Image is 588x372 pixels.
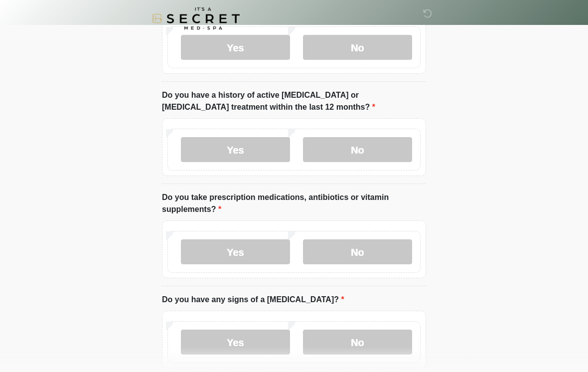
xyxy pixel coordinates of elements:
label: No [303,138,412,163]
label: Yes [181,240,290,265]
label: No [303,240,412,265]
label: Yes [181,35,290,60]
label: No [303,330,412,355]
label: Do you have any signs of a [MEDICAL_DATA]? [162,294,344,306]
label: Do you have a history of active [MEDICAL_DATA] or [MEDICAL_DATA] treatment within the last 12 mon... [162,90,426,114]
label: Yes [181,330,290,355]
label: No [303,35,412,60]
img: It's A Secret Med Spa Logo [152,7,240,30]
label: Do you take prescription medications, antibiotics or vitamin supplements? [162,192,426,216]
label: Yes [181,138,290,163]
